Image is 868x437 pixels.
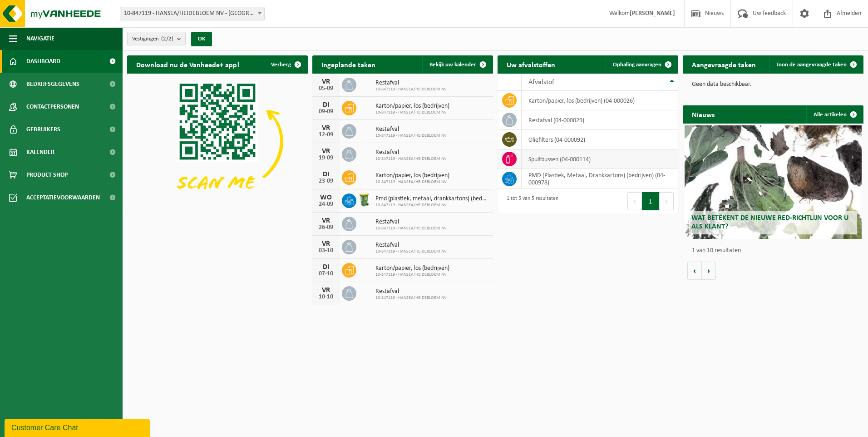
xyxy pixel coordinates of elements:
span: Vestigingen [132,32,173,46]
td: spuitbussen (04-000114) [522,149,678,169]
span: Kalender [26,141,54,164]
h2: Aangevraagde taken [683,55,765,73]
span: Product Shop [26,164,68,186]
button: Verberg [264,55,307,74]
button: Vestigingen(2/2) [127,32,186,45]
h2: Uw afvalstoffen [498,55,564,73]
div: VR [317,148,335,155]
td: oliefilters (04-000092) [522,130,678,149]
iframe: chat widget [5,417,152,437]
span: Contactpersonen [26,95,79,118]
h2: Nieuws [683,105,724,123]
span: 10-847119 - HANSEA/HEIDEBLOEM NV [375,203,488,208]
div: 1 tot 5 van 5 resultaten [502,191,558,211]
span: 10-847119 - HANSEA/HEIDEBLOEM NV [375,156,447,162]
div: VR [317,78,335,85]
div: VR [317,287,335,294]
span: Verberg [271,62,291,68]
div: WO [317,194,335,201]
span: Restafval [375,149,447,156]
img: WB-0240-HPE-GN-50 [356,192,372,208]
span: 10-847119 - HANSEA/HEIDEBLOEM NV [375,226,447,231]
span: Restafval [375,288,447,295]
span: 10-847119 - HANSEA/HEIDEBLOEM NV - LANAKEN [120,7,265,20]
span: Karton/papier, los (bedrijven) [375,103,449,110]
div: 24-09 [317,201,335,208]
span: Afvalstof [528,79,554,86]
span: 10-847119 - HANSEA/HEIDEBLOEM NV [375,87,447,92]
div: VR [317,240,335,248]
div: VR [317,217,335,224]
button: Next [660,192,674,210]
td: karton/papier, los (bedrijven) (04-000026) [522,91,678,110]
button: Previous [627,192,642,210]
span: Dashboard [26,50,60,73]
span: 10-847119 - HANSEA/HEIDEBLOEM NV - LANAKEN [120,7,264,20]
td: restafval (04-000029) [522,110,678,130]
span: Toon de aangevraagde taken [776,62,847,68]
a: Toon de aangevraagde taken [769,55,863,74]
div: 19-09 [317,155,335,161]
a: Alle artikelen [806,105,863,124]
div: 05-09 [317,85,335,92]
span: 10-847119 - HANSEA/HEIDEBLOEM NV [375,295,447,301]
div: 09-09 [317,109,335,115]
div: 12-09 [317,132,335,138]
h2: Ingeplande taken [312,55,385,73]
p: Geen data beschikbaar. [692,81,854,88]
span: Pmd (plastiek, metaal, drankkartons) (bedrijven) [375,195,488,203]
a: Wat betekent de nieuwe RED-richtlijn voor u als klant? [685,125,862,239]
a: Ophaling aanvragen [606,55,677,74]
button: 1 [642,192,660,210]
div: 23-09 [317,178,335,184]
div: 03-10 [317,248,335,254]
span: 10-847119 - HANSEA/HEIDEBLOEM NV [375,110,449,115]
h2: Download nu de Vanheede+ app! [127,55,248,73]
span: Navigatie [26,27,54,50]
a: Bekijk uw kalender [422,55,492,74]
span: 10-847119 - HANSEA/HEIDEBLOEM NV [375,179,449,185]
span: 10-847119 - HANSEA/HEIDEBLOEM NV [375,249,447,254]
span: Ophaling aanvragen [613,62,661,68]
span: Karton/papier, los (bedrijven) [375,265,449,272]
span: Restafval [375,79,447,87]
div: 26-09 [317,224,335,231]
div: 10-10 [317,294,335,300]
p: 1 van 10 resultaten [692,248,859,254]
span: Karton/papier, los (bedrijven) [375,172,449,179]
span: Wat betekent de nieuwe RED-richtlijn voor u als klant? [691,214,848,230]
span: Restafval [375,242,447,249]
span: Bekijk uw kalender [429,62,476,68]
button: OK [191,32,212,46]
img: Download de VHEPlus App [127,74,308,209]
span: Restafval [375,218,447,226]
strong: [PERSON_NAME] [630,10,675,17]
div: DI [317,171,335,178]
count: (2/2) [161,36,173,42]
td: PMD (Plastiek, Metaal, Drankkartons) (bedrijven) (04-000978) [522,169,678,189]
span: Acceptatievoorwaarden [26,186,100,209]
span: Restafval [375,126,447,133]
div: VR [317,124,335,132]
div: 07-10 [317,271,335,277]
span: Gebruikers [26,118,60,141]
div: DI [317,263,335,271]
div: DI [317,101,335,109]
span: 10-847119 - HANSEA/HEIDEBLOEM NV [375,133,447,139]
button: Volgende [702,262,716,280]
span: Bedrijfsgegevens [26,73,79,95]
button: Vorige [687,262,702,280]
span: 10-847119 - HANSEA/HEIDEBLOEM NV [375,272,449,278]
